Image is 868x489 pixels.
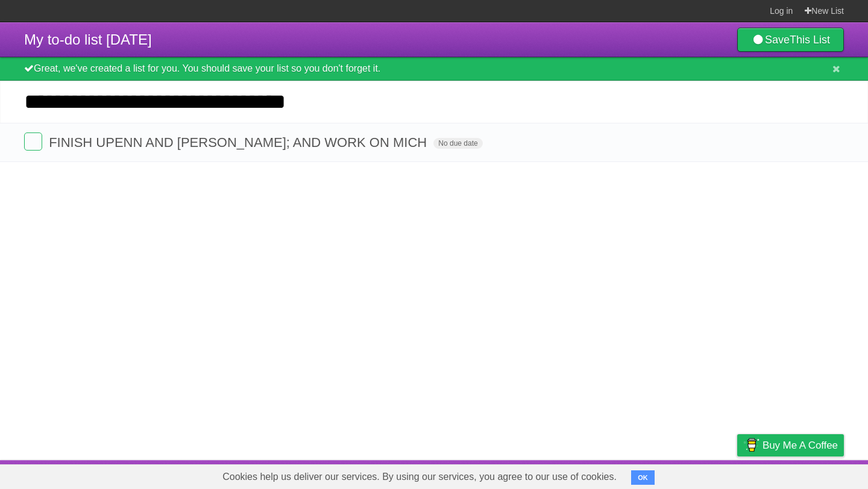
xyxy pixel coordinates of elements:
[577,463,602,486] a: About
[433,138,482,149] span: No due date
[210,465,629,489] span: Cookies help us deliver our services. By using our services, you agree to our use of cookies.
[49,135,430,150] span: FINISH UPENN AND [PERSON_NAME]; AND WORK ON MICH
[768,463,844,486] a: Suggest a feature
[617,463,665,486] a: Developers
[743,435,759,455] img: Buy me a coffee
[24,132,42,151] label: Done
[737,434,844,456] a: Buy me a coffee
[737,28,844,52] a: SaveThis List
[722,463,753,486] a: Privacy
[631,470,655,485] button: OK
[681,463,707,486] a: Terms
[790,34,830,46] b: This List
[763,435,838,456] span: Buy me a coffee
[24,31,152,48] span: My to-do list [DATE]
